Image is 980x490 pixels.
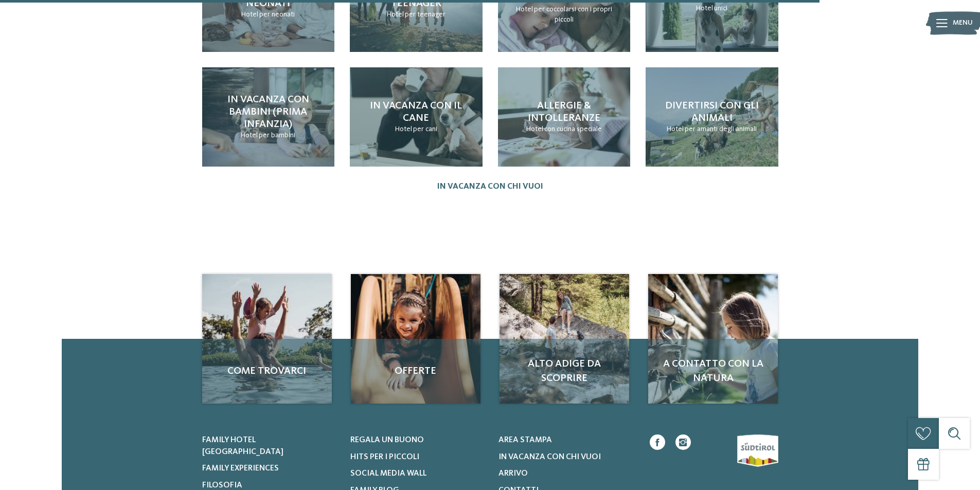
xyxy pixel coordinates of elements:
img: Hotel con spa per bambini: è tempo di coccole! [500,274,629,404]
span: In vacanza con il cane [370,101,462,123]
span: Family experiences [202,464,279,473]
a: Family experiences [202,463,337,474]
span: Regala un buono [350,436,424,444]
span: per coccolarsi con i propri piccoli [534,6,612,23]
span: Social Media Wall [350,469,426,478]
a: In vacanza con chi vuoi [437,182,543,192]
span: Offerte [361,364,470,378]
span: Hotel [241,132,258,139]
span: In vacanza con bambini (prima infanzia) [227,95,309,130]
a: Hotel con spa per bambini: è tempo di coccole! A contatto con la natura [648,274,778,404]
span: Hotel [387,11,404,18]
span: Hotel [526,125,543,133]
a: Family hotel [GEOGRAPHIC_DATA] [202,434,337,458]
span: A contatto con la natura [658,357,768,386]
span: unici [714,5,727,12]
span: Family hotel [GEOGRAPHIC_DATA] [202,436,283,456]
span: Filosofia [202,481,242,489]
a: Hotel con spa per bambini: è tempo di coccole! Alto Adige da scoprire [500,274,629,404]
span: In vacanza con chi vuoi [498,453,601,461]
span: per cani [413,125,437,133]
span: per bambini [259,132,295,139]
span: Hotel [696,5,713,12]
img: Hotel con spa per bambini: è tempo di coccole! [202,274,332,404]
a: Arrivo [498,468,634,479]
a: Social Media Wall [350,468,486,479]
span: Come trovarci [212,364,322,378]
span: Alto Adige da scoprire [510,357,619,386]
img: Hotel con spa per bambini: è tempo di coccole! [648,274,778,404]
span: Hotel [395,125,412,133]
span: Hits per i piccoli [350,453,419,461]
span: Hotel [516,6,533,13]
span: Area stampa [498,436,552,444]
span: Divertirsi con gli animali [665,101,759,123]
a: In vacanza con chi vuoi [498,451,634,463]
a: Hits per i piccoli [350,451,486,463]
span: Hotel [667,125,684,133]
a: Regala un buono [350,434,486,446]
span: Hotel [241,11,258,18]
span: per amanti degli animali [685,125,757,133]
a: Hotel con spa per bambini: è tempo di coccole! In vacanza con bambini (prima infanzia) Hotel per ... [202,67,335,167]
a: Area stampa [498,434,634,446]
span: con cucina speciale [544,125,602,133]
img: Hotel con spa per bambini: è tempo di coccole! [351,274,480,404]
a: Hotel con spa per bambini: è tempo di coccole! Offerte [351,274,480,404]
a: Hotel con spa per bambini: è tempo di coccole! Divertirsi con gli animali Hotel per amanti degli ... [646,67,778,167]
span: Allergie & intolleranze [528,101,600,123]
a: Hotel con spa per bambini: è tempo di coccole! Allergie & intolleranze Hotel con cucina speciale [498,67,631,167]
a: Hotel con spa per bambini: è tempo di coccole! Come trovarci [202,274,332,404]
a: Hotel con spa per bambini: è tempo di coccole! In vacanza con il cane Hotel per cani [350,67,483,167]
span: per neonati [259,11,295,18]
span: Arrivo [498,469,528,478]
span: per teenager [405,11,446,18]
